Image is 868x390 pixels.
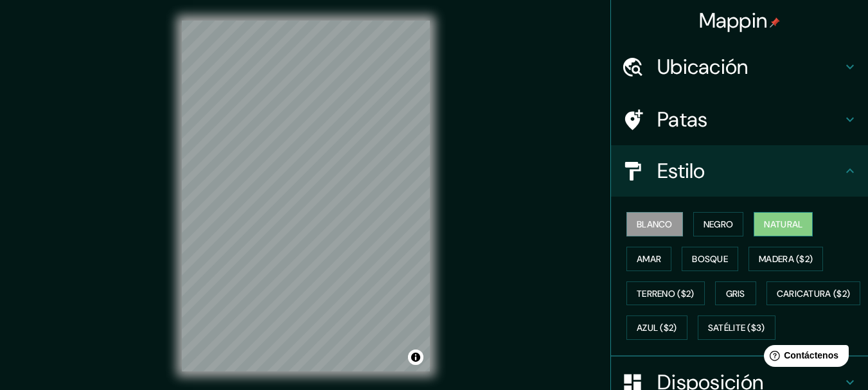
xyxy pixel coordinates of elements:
[611,145,868,197] div: Estilo
[726,288,745,299] font: Gris
[693,212,744,236] button: Negro
[754,340,854,376] iframe: Lanzador de widgets de ayuda
[637,253,661,265] font: Amar
[759,253,813,265] font: Madera ($2)
[182,21,430,371] canvas: Mapa
[637,323,677,334] font: Azul ($2)
[754,212,813,236] button: Natural
[626,247,671,271] button: Amar
[637,288,695,299] font: Terreno ($2)
[657,157,705,184] font: Estilo
[770,17,780,28] img: pin-icon.png
[626,315,687,340] button: Azul ($2)
[698,315,775,340] button: Satélite ($3)
[704,218,734,230] font: Negro
[408,350,423,365] button: Activar o desactivar atribución
[715,281,756,306] button: Gris
[764,218,802,230] font: Natural
[708,323,765,334] font: Satélite ($3)
[699,7,768,34] font: Mappin
[657,53,748,80] font: Ubicación
[611,94,868,145] div: Patas
[692,253,728,265] font: Bosque
[626,212,683,236] button: Blanco
[657,106,708,133] font: Patas
[766,281,861,306] button: Caricatura ($2)
[748,247,823,271] button: Madera ($2)
[682,247,738,271] button: Bosque
[637,218,673,230] font: Blanco
[611,41,868,93] div: Ubicación
[777,288,851,299] font: Caricatura ($2)
[626,281,705,306] button: Terreno ($2)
